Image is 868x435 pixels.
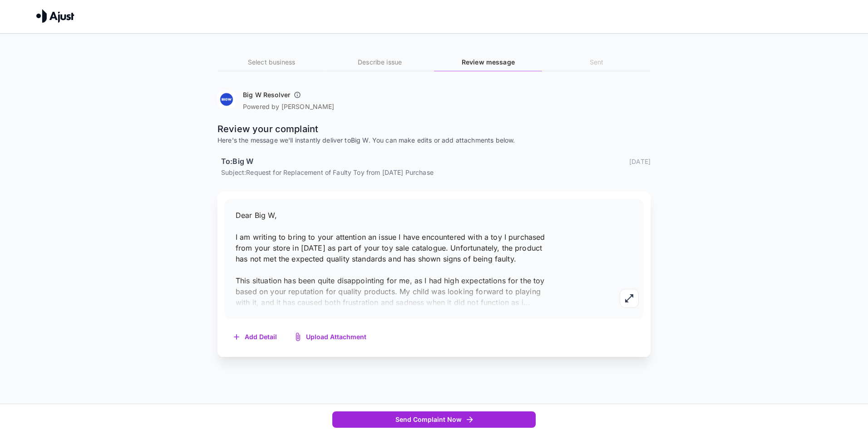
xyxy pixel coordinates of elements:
img: Ajust [36,9,74,23]
p: Review your complaint [217,122,651,136]
h6: Review message [434,57,542,67]
h6: To: Big W [221,156,253,168]
h6: Sent [542,57,651,67]
img: Big W [217,90,236,109]
p: Powered by [PERSON_NAME] [243,102,335,111]
span: Dear Big W, I am writing to bring to your attention an issue I have encountered with a toy I purc... [236,211,545,307]
p: [DATE] [629,157,651,166]
h6: Describe issue [326,57,434,67]
h6: Select business [217,57,325,67]
button: Add Detail [225,328,286,346]
h6: Big W Resolver [243,90,290,99]
p: Subject: Request for Replacement of Faulty Toy from [DATE] Purchase [221,168,651,177]
span: ... [523,298,530,307]
button: Send Complaint Now [332,411,536,428]
button: Upload Attachment [286,328,375,346]
p: Here's the message we'll instantly deliver to Big W . You can make edits or add attachments below. [217,136,651,145]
